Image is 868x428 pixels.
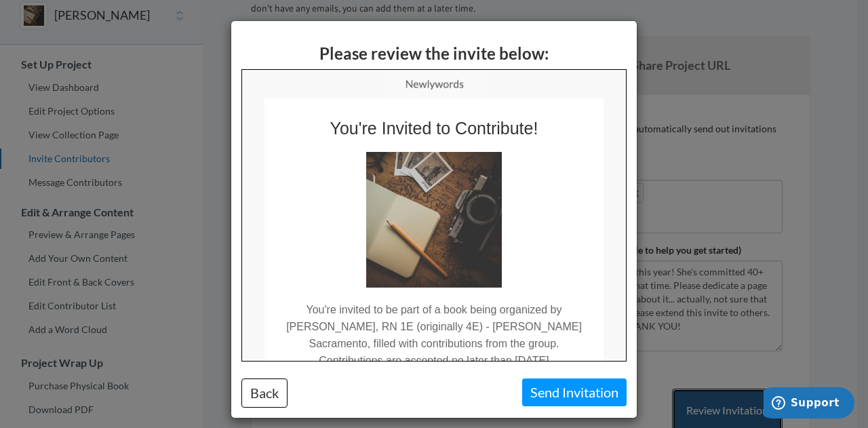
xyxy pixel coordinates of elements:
[241,378,288,408] button: Back
[124,82,260,218] img: notebookcamera-63d062ef6dc15e93607b.jpg
[764,387,854,421] iframe: Opens a widget where you can chat to one of our agents
[241,45,627,62] h3: Please review the invite below:
[22,218,361,299] td: You're invited to be part of a book being organized by [PERSON_NAME], RN 1E (originally 4E) - [PE...
[22,28,361,69] td: You're Invited to Contribute!
[522,378,627,406] button: Send Invitation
